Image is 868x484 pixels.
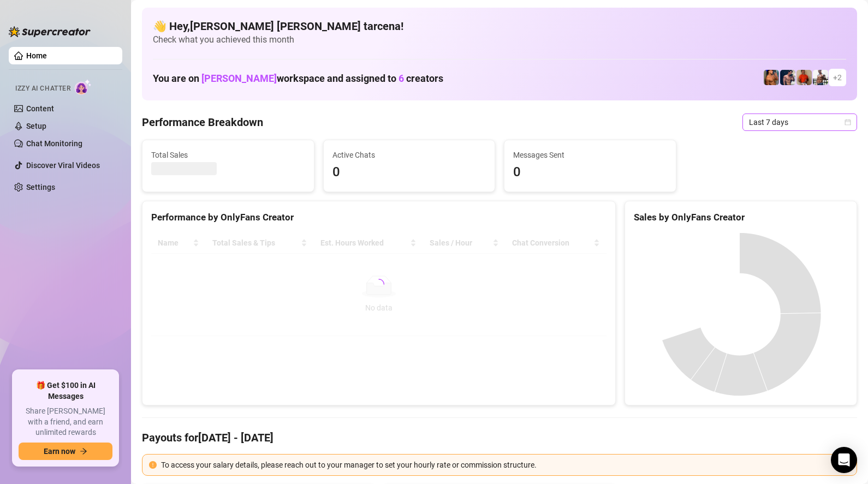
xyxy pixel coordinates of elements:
[142,115,263,130] h4: Performance Breakdown
[813,70,828,85] img: JUSTIN
[26,122,46,130] a: Setup
[151,149,305,161] span: Total Sales
[44,447,75,456] span: Earn now
[845,119,851,126] span: calendar
[26,161,100,170] a: Discover Viral Videos
[151,210,607,225] div: Performance by OnlyFans Creator
[399,73,404,84] span: 6
[833,71,842,83] span: + 2
[161,459,850,471] div: To access your salary details, please reach out to your manager to set your hourly rate or commis...
[796,70,812,85] img: Justin
[634,210,848,225] div: Sales by OnlyFans Creator
[19,380,112,402] span: 🎁 Get $100 in AI Messages
[513,149,667,161] span: Messages Sent
[201,73,277,84] span: [PERSON_NAME]
[332,162,486,183] span: 0
[26,51,47,60] a: Home
[15,83,70,94] span: Izzy AI Chatter
[780,70,795,85] img: Axel
[9,26,91,37] img: logo-BBDzfeDw.svg
[332,149,486,161] span: Active Chats
[26,104,54,113] a: Content
[373,278,385,290] span: loading
[831,447,857,473] div: Open Intercom Messenger
[749,114,851,130] span: Last 7 days
[513,162,667,183] span: 0
[764,70,779,85] img: JG
[80,447,87,455] span: arrow-right
[149,461,157,469] span: exclamation-circle
[75,79,92,95] img: AI Chatter
[153,34,846,46] span: Check what you achieved this month
[19,443,112,460] button: Earn nowarrow-right
[153,19,846,34] h4: 👋 Hey, [PERSON_NAME] [PERSON_NAME] tarcena !
[153,73,443,85] h1: You are on workspace and assigned to creators
[26,139,82,148] a: Chat Monitoring
[26,183,55,192] a: Settings
[19,406,112,438] span: Share [PERSON_NAME] with a friend, and earn unlimited rewards
[142,430,857,445] h4: Payouts for [DATE] - [DATE]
